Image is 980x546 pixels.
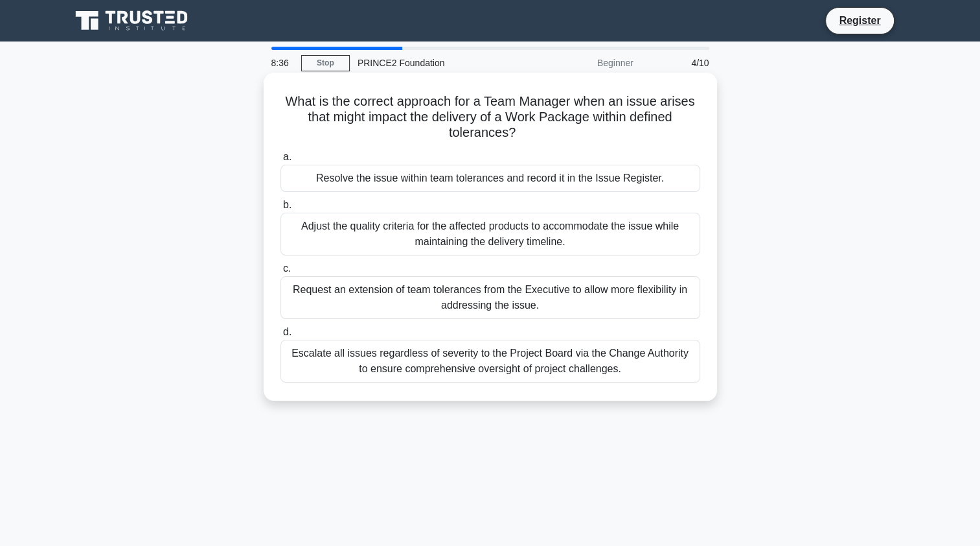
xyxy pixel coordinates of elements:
[280,165,700,192] div: Resolve the issue within team tolerances and record it in the Issue Register.
[528,50,641,76] div: Beginner
[831,12,888,29] a: Register
[350,50,528,76] div: PRINCE2 Foundation
[283,263,291,274] span: c.
[280,340,700,383] div: Escalate all issues regardless of severity to the Project Board via the Change Authority to ensur...
[280,276,700,319] div: Request an extension of team tolerances from the Executive to allow more flexibility in addressin...
[641,50,717,76] div: 4/10
[283,199,291,210] span: b.
[301,55,350,71] a: Stop
[280,213,700,255] div: Adjust the quality criteria for the affected products to accommodate the issue while maintaining ...
[264,50,301,76] div: 8:36
[279,93,701,141] h5: What is the correct approach for a Team Manager when an issue arises that might impact the delive...
[283,151,291,162] span: a.
[283,326,291,337] span: d.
